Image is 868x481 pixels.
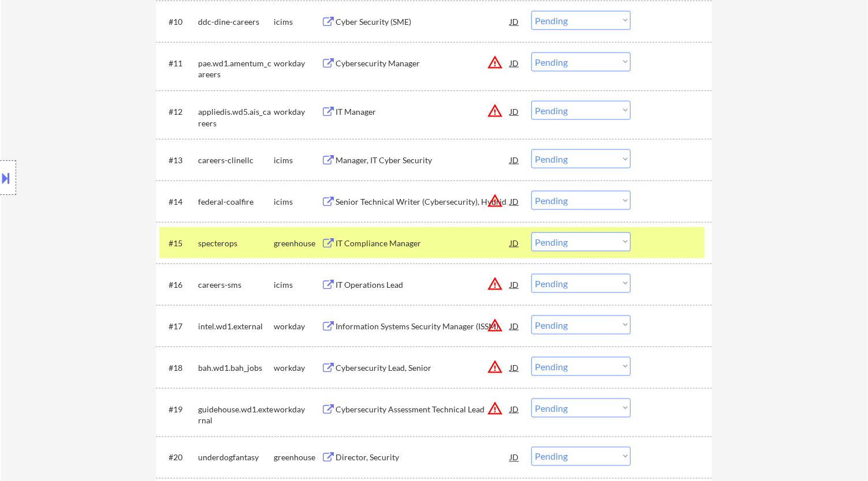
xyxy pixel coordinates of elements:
div: JD [509,274,520,295]
div: #18 [169,362,189,374]
div: guidehouse.wd1.external [198,404,274,426]
div: JD [509,11,520,32]
div: JD [509,101,520,122]
div: workday [274,321,321,332]
div: IT Operations Lead [336,279,510,291]
div: careers-clinellc [198,155,274,166]
div: Cybersecurity Manager [336,58,510,69]
div: bah.wd1.bah_jobs [198,362,274,374]
button: warning_amber [487,359,503,375]
div: greenhouse [274,452,321,464]
div: Cybersecurity Assessment Technical Lead [336,404,510,415]
div: #10 [169,16,189,28]
div: federal-coalfire [198,196,274,208]
div: icims [274,16,321,28]
button: warning_amber [487,54,503,70]
div: Manager, IT Cyber Security [336,155,510,166]
div: workday [274,404,321,415]
div: workday [274,58,321,69]
div: IT Manager [336,106,510,118]
div: JD [509,447,520,468]
button: warning_amber [487,317,503,333]
button: warning_amber [487,276,503,292]
div: Information Systems Security Manager (ISSM) [336,321,510,332]
div: intel.wd1.external [198,321,274,332]
div: Cybersecurity Lead, Senior [336,362,510,374]
div: careers-sms [198,279,274,291]
div: JD [509,232,520,253]
div: Cyber Security (SME) [336,16,510,28]
div: #17 [169,321,189,332]
div: icims [274,196,321,208]
div: #11 [169,58,189,69]
div: greenhouse [274,238,321,249]
div: IT Compliance Manager [336,238,510,249]
div: #19 [169,404,189,415]
div: workday [274,106,321,118]
div: specterops [198,238,274,249]
div: icims [274,279,321,291]
div: ddc-dine-careers [198,16,274,28]
div: JD [509,315,520,336]
button: warning_amber [487,400,503,416]
div: JD [509,357,520,378]
div: JD [509,399,520,419]
div: underdogfantasy [198,452,274,464]
div: Senior Technical Writer (Cybersecurity), Hybrid [336,196,510,208]
div: JD [509,191,520,212]
div: JD [509,52,520,73]
button: warning_amber [487,103,503,119]
div: appliedis.wd5.ais_careers [198,106,274,129]
div: pae.wd1.amentum_careers [198,58,274,80]
div: Director, Security [336,452,510,464]
div: workday [274,362,321,374]
div: #20 [169,452,189,464]
button: warning_amber [487,193,503,209]
div: icims [274,155,321,166]
div: JD [509,149,520,170]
